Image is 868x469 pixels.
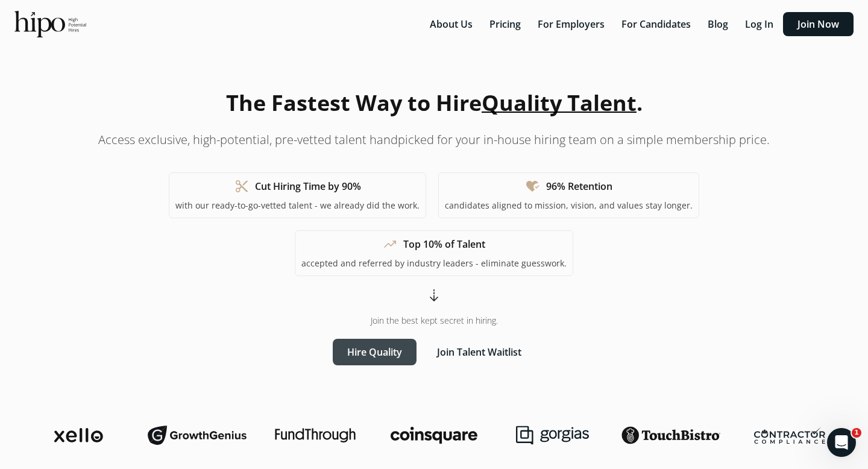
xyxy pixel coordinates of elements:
[827,428,856,457] iframe: Intercom live chat
[546,179,612,194] h1: 96% Retention
[98,131,770,148] p: Access exclusive, high-potential, pre-vetted talent handpicked for your in-house hiring team on a...
[403,237,485,251] h1: Top 10% of Talent
[148,423,247,447] img: growthgenius-logo
[754,427,825,444] img: contractor-compliance-logo
[371,315,498,327] span: Join the best kept secret in hiring.
[516,426,588,445] img: gorgias-logo
[427,288,441,303] span: arrow_cool_down
[530,17,614,31] a: For Employers
[482,12,528,36] button: Pricing
[783,12,854,36] button: Join Now
[423,17,482,31] a: About Us
[783,17,854,31] a: Join Now
[175,200,420,212] p: with our ready-to-go-vetted talent - we already did the work.
[614,17,700,31] a: For Candidates
[383,237,397,251] span: trending_up
[482,17,530,31] a: Pricing
[226,87,643,119] h1: The Fastest Way to Hire .
[234,179,249,194] span: content_cut
[54,428,103,442] img: xello-logo
[423,339,536,365] button: Join Talent Waitlist
[275,428,356,442] img: fundthrough-logo
[423,12,480,36] button: About Us
[700,12,735,36] button: Blog
[621,426,721,445] img: touchbistro-logo
[333,339,417,365] button: Hire Quality
[391,427,477,444] img: coinsquare-logo
[482,88,637,118] span: Quality Talent
[526,179,540,194] span: heart_check
[700,17,738,31] a: Blog
[14,11,86,37] img: official-logo
[738,12,781,36] button: Log In
[614,12,698,36] button: For Candidates
[738,17,783,31] a: Log In
[301,257,567,269] p: accepted and referred by industry leaders - eliminate guesswork.
[445,200,693,212] p: candidates aligned to mission, vision, and values stay longer.
[530,12,612,36] button: For Employers
[852,428,861,438] span: 1
[255,179,361,194] h1: Cut Hiring Time by 90%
